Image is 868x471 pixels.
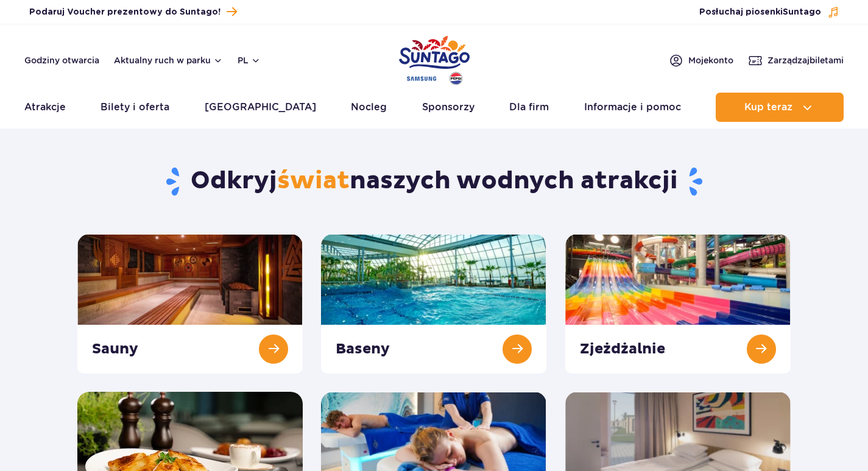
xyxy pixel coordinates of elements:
[29,6,221,18] span: Podaruj Voucher prezentowy do Suntago!
[77,166,791,197] h1: Odkryj naszych wodnych atrakcji
[205,93,316,122] a: [GEOGRAPHIC_DATA]
[101,93,169,122] a: Bilety i oferta
[716,93,844,122] button: Kup teraz
[767,54,844,66] span: Zarządzaj biletami
[744,102,792,113] span: Kup teraz
[114,55,223,65] button: Aktualny ruch w parku
[699,6,821,18] span: Posłuchaj piosenki
[24,54,99,66] a: Godziny otwarcia
[238,54,261,66] button: pl
[422,93,475,122] a: Sponsorzy
[748,53,844,68] a: Zarządzajbiletami
[699,6,839,18] button: Posłuchaj piosenkiSuntago
[399,30,470,87] a: Park of Poland
[29,4,237,20] a: Podaruj Voucher prezentowy do Suntago!
[783,8,821,16] span: Suntago
[351,93,387,122] a: Nocleg
[688,54,733,66] span: Moje konto
[24,93,66,122] a: Atrakcje
[669,53,733,68] a: Mojekonto
[277,166,350,196] span: świat
[509,93,549,122] a: Dla firm
[584,93,681,122] a: Informacje i pomoc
